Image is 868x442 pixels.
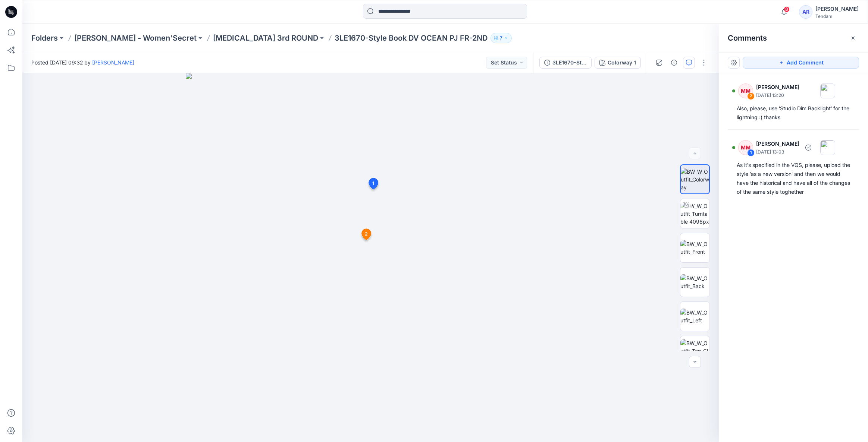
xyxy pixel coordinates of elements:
[747,92,755,100] div: 2
[728,34,767,42] h2: Comments
[608,59,636,67] div: Colorway 1
[680,339,709,363] img: BW_W_Outfit_Top_CloseUp
[737,161,850,196] div: As it's specified in the VQS, please, upload the style 'as a new version' and then we would have ...
[335,33,488,43] p: 3LE1670-Style Book DV OCEAN PJ FR-2ND
[756,148,799,156] p: [DATE] 13:03
[738,140,753,155] div: MM
[815,13,859,19] div: Tendam
[491,33,512,43] button: 7
[595,57,641,69] button: Colorway 1
[815,4,859,13] div: [PERSON_NAME]
[539,57,592,69] button: 3LE1670-Style Book DV OCEAN PJ FR-2ND
[738,83,753,98] div: MM
[680,240,709,256] img: BW_W_Outfit_Front
[186,73,555,442] img: eyJhbGciOiJIUzI1NiIsImtpZCI6IjAiLCJzbHQiOiJzZXMiLCJ0eXAiOiJKV1QifQ.eyJkYXRhIjp7InR5cGUiOiJzdG9yYW...
[500,34,502,42] p: 7
[743,57,859,69] button: Add Comment
[668,57,680,69] button: Details
[552,59,587,67] div: 3LE1670-Style Book DV OCEAN PJ FR-2ND
[680,274,709,290] img: BW_W_Outfit_Back
[31,59,134,66] span: Posted [DATE] 09:32 by
[92,59,134,66] a: [PERSON_NAME]
[213,33,318,43] a: [MEDICAL_DATA] 3rd ROUND
[756,92,799,99] p: [DATE] 13:20
[680,309,709,324] img: BW_W_Outfit_Left
[681,168,709,191] img: BW_W_Outfit_Colorway
[784,6,790,12] span: 8
[680,202,709,225] img: BW_W_Outfit_Turntable 4096px
[756,83,799,92] p: [PERSON_NAME]
[747,149,755,157] div: 1
[74,33,197,43] a: [PERSON_NAME] - Women'Secret
[799,5,812,19] div: AR
[737,104,850,122] div: Also, please, use 'Studio Dim Backlight' for the lightning :) thanks
[756,139,799,148] p: [PERSON_NAME]
[31,33,58,43] a: Folders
